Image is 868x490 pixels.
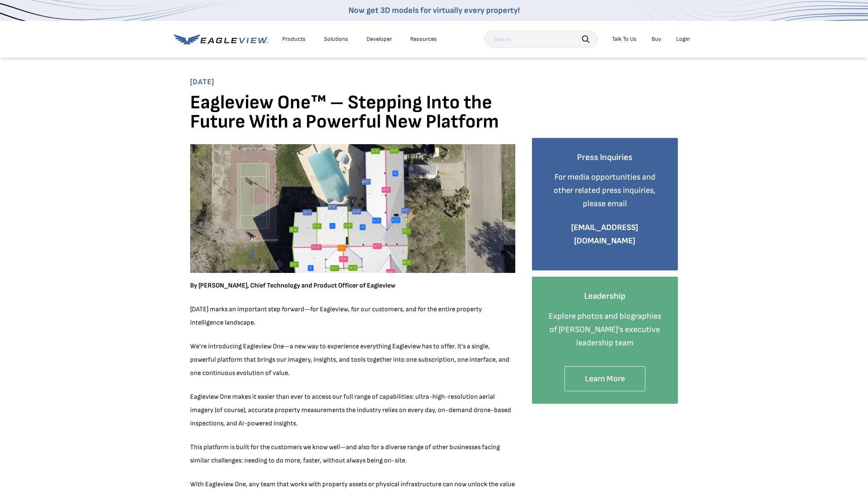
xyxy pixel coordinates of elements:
input: Search [484,31,598,47]
a: Now get 3D models for virtually every property! [349,5,520,15]
p: Eagleview One makes it easier than ever to access our full range of capabilities: ultra-high-reso... [190,390,515,430]
h4: Leadership [544,289,665,303]
h1: Eagleview One™ – Stepping Into the Future With a Powerful New Platform [190,93,515,138]
img: Aerial view of a residential property with overlaid roof measurements and section labels in vario... [190,144,515,273]
div: Resources [410,35,437,43]
p: [DATE] marks an important step forward—for Eagleview, for our customers, and for the entire prope... [190,303,515,330]
p: For media opportunities and other related press inquiries, please email [544,170,665,210]
a: Buy [652,35,661,43]
a: Developer [366,35,392,43]
div: Solutions [324,35,348,43]
a: Learn More [564,366,645,392]
div: Talk To Us [612,35,637,43]
h4: Press Inquiries [544,150,665,165]
p: We’re introducing Eagleview One—a new way to experience everything Eagleview has to offer. It’s a... [190,340,515,380]
p: This platform is built for the customers we know well—and also for a diverse range of other busin... [190,441,515,467]
span: [DATE] [190,77,678,87]
div: Login [676,35,690,43]
strong: By [PERSON_NAME], Chief Technology and Product Officer of Eagleview [190,282,396,290]
div: Products [282,35,306,43]
p: Explore photos and biographies of [PERSON_NAME]’s executive leadership team [544,310,665,350]
a: [EMAIL_ADDRESS][DOMAIN_NAME] [571,222,638,246]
